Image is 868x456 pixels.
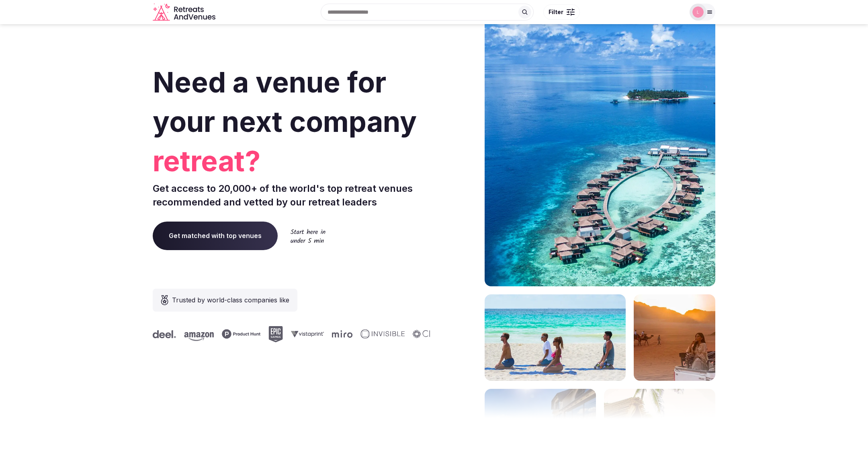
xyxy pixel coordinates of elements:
svg: Vistaprint company logo [290,331,323,337]
svg: Miro company logo [331,330,351,338]
span: retreat? [153,142,431,181]
img: Start here in under 5 min [291,229,325,243]
img: woman sitting in back of truck with camels [634,294,715,381]
a: Visit the homepage [153,3,217,21]
svg: Retreats and Venues company logo [153,3,217,21]
span: Trusted by world-class companies like [172,295,289,305]
span: Filter [549,8,563,16]
button: Filter [543,4,580,20]
img: yoga on tropical beach [485,294,626,381]
img: Luwam Beyin [692,6,704,18]
svg: Epic Games company logo [267,326,282,342]
a: Get matched with top venues [153,222,278,250]
svg: Deel company logo [151,330,175,338]
p: Get access to 20,000+ of the world's top retreat venues recommended and vetted by our retreat lea... [153,182,431,209]
span: Need a venue for your next company [153,65,417,139]
svg: Invisible company logo [359,329,403,339]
